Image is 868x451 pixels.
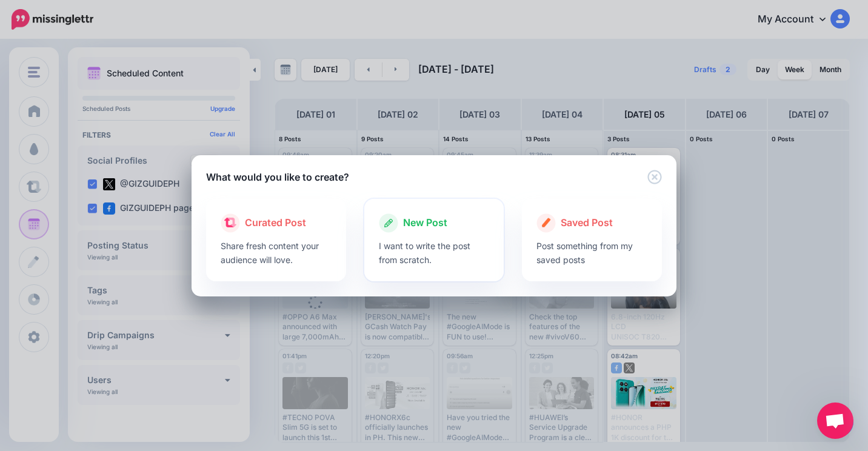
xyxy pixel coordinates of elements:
[561,215,613,231] span: Saved Post
[542,218,551,227] img: create.png
[245,215,306,231] span: Curated Post
[221,239,332,267] p: Share fresh content your audience will love.
[403,215,447,231] span: New Post
[206,170,349,184] h5: What would you like to create?
[647,170,662,185] button: Close
[379,239,490,267] p: I want to write the post from scratch.
[536,239,647,267] p: Post something from my saved posts
[224,218,236,227] img: curate.png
